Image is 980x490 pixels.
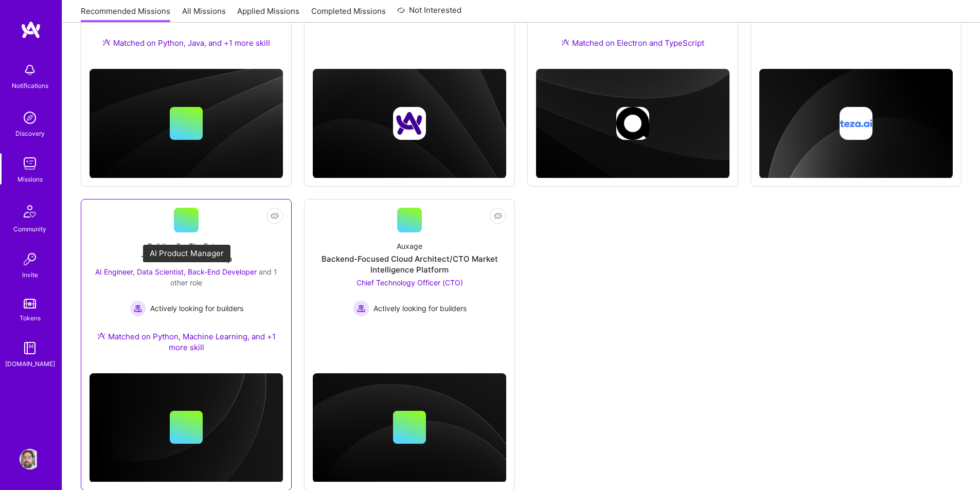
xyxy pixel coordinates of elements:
[313,373,506,483] img: cover
[494,212,502,220] i: icon EyeClosed
[102,38,270,48] div: Matched on Python, Java, and +1 more skill
[90,208,283,365] a: Building For The FutureTeam for a Tech StartupAI Engineer, Data Scientist, Back-End Developer and...
[148,241,225,251] div: Building For The Future
[81,6,170,23] a: Recommended Missions
[17,449,43,469] a: User Avatar
[170,267,277,287] span: and 1 other role
[12,80,48,91] div: Notifications
[90,373,283,483] img: cover
[20,249,40,269] img: Invite
[561,38,704,48] div: Matched on Electron and TypeScript
[20,449,40,469] img: User Avatar
[13,224,46,234] div: Community
[182,6,226,23] a: All Missions
[97,332,105,340] img: Ateam Purple Icon
[141,253,232,264] div: Team for a Tech Startup
[840,107,872,140] img: Company logo
[95,267,257,276] span: AI Engineer, Data Scientist, Back-End Developer
[311,6,386,23] a: Completed Missions
[5,358,55,369] div: [DOMAIN_NAME]
[21,21,41,39] img: logo
[20,313,41,323] div: Tokens
[313,69,506,178] img: cover
[20,153,40,174] img: teamwork
[536,69,729,178] img: cover
[373,303,467,314] span: Actively looking for builders
[313,208,506,341] a: AuxageBackend-Focused Cloud Architect/CTO Market Intelligence PlatformChief Technology Officer (C...
[22,269,38,280] div: Invite
[397,4,461,23] a: Not Interested
[130,300,146,317] img: Actively looking for builders
[313,253,506,275] div: Backend-Focused Cloud Architect/CTO Market Intelligence Platform
[90,331,283,353] div: Matched on Python, Machine Learning, and +1 more skill
[393,107,426,140] img: Company logo
[397,241,422,251] div: Auxage
[271,212,279,220] i: icon EyeClosed
[20,60,40,80] img: bell
[616,107,649,140] img: Company logo
[15,128,45,139] div: Discovery
[237,6,299,23] a: Applied Missions
[24,299,36,308] img: tokens
[17,199,42,224] img: Community
[561,38,569,46] img: Ateam Purple Icon
[150,303,243,314] span: Actively looking for builders
[357,278,463,287] span: Chief Technology Officer (CTO)
[353,300,369,317] img: Actively looking for builders
[20,107,40,128] img: discovery
[90,69,283,178] img: cover
[102,38,111,46] img: Ateam Purple Icon
[20,338,40,358] img: guide book
[759,69,953,178] img: cover
[17,174,43,185] div: Missions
